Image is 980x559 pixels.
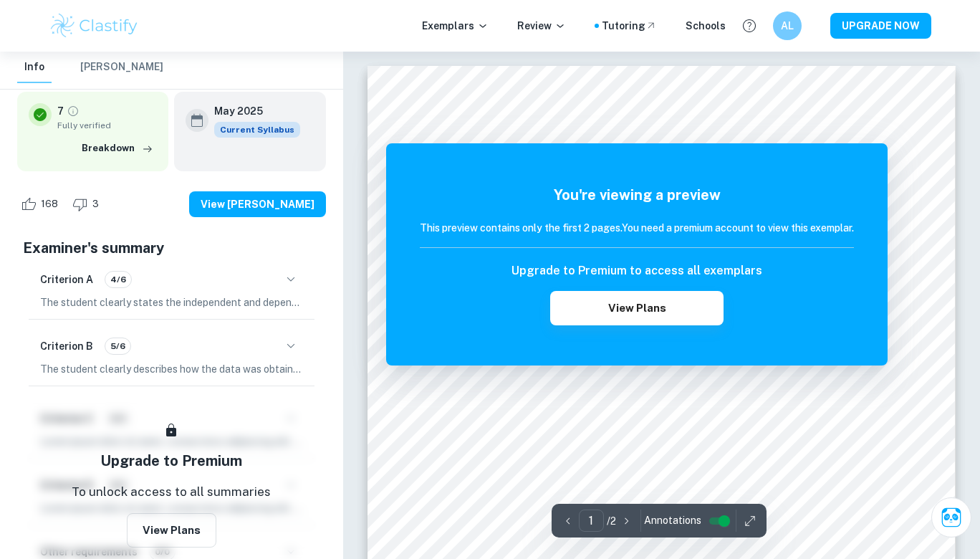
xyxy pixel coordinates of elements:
h6: May 2025 [214,103,289,119]
span: Fully verified [57,119,157,132]
button: Ask Clai [931,497,971,537]
button: Help and Feedback [737,14,762,38]
span: 4/6 [105,273,131,286]
p: The student clearly describes how the data was obtained and processed, ensuring that each procedu... [40,361,303,377]
p: The student clearly states the independent and dependent variables in the research question, spec... [40,295,303,310]
span: 168 [33,197,66,211]
span: 5/6 [105,340,130,353]
p: To unlock access to all summaries [72,483,271,502]
p: / 2 [607,513,616,529]
img: Clastify logo [49,11,140,40]
div: Dislike [69,193,107,216]
button: Breakdown [78,138,157,159]
span: Current Syllabus [214,122,300,138]
p: Review [517,18,566,34]
a: Grade fully verified [67,105,80,118]
div: Like [17,193,66,216]
h5: Upgrade to Premium [100,450,242,472]
button: [PERSON_NAME] [80,52,163,83]
span: Annotations [644,513,701,528]
button: AL [773,11,802,40]
button: UPGRADE NOW [830,13,931,39]
h6: This preview contains only the first 2 pages. You need a premium account to view this exemplar. [420,220,854,236]
button: Info [17,52,52,83]
h6: Criterion B [40,338,93,354]
p: Exemplars [422,18,489,34]
h6: Criterion A [40,272,93,287]
h6: AL [779,18,796,34]
div: This exemplar is based on the current syllabus. Feel free to refer to it for inspiration/ideas wh... [214,122,300,138]
h6: Upgrade to Premium to access all exemplars [511,262,762,279]
a: Tutoring [602,18,657,34]
p: 7 [57,103,64,119]
a: Schools [686,18,726,34]
h5: Examiner's summary [23,237,320,259]
button: View [PERSON_NAME] [189,191,326,217]
button: View Plans [550,291,724,325]
h5: You're viewing a preview [420,184,854,206]
button: View Plans [127,513,216,548]
span: 3 [85,197,107,211]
